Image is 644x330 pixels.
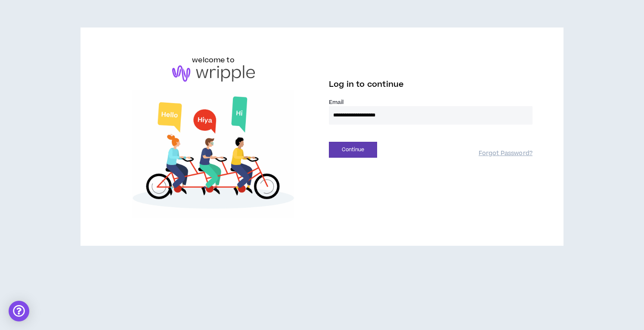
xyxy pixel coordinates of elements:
span: Log in to continue [329,79,404,90]
a: Forgot Password? [479,150,533,158]
h6: welcome to [192,55,235,65]
button: Continue [329,142,377,158]
img: logo-brand.png [172,65,255,82]
label: Email [329,98,533,106]
img: Welcome to Wripple [111,90,315,218]
div: Open Intercom Messenger [9,301,29,321]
